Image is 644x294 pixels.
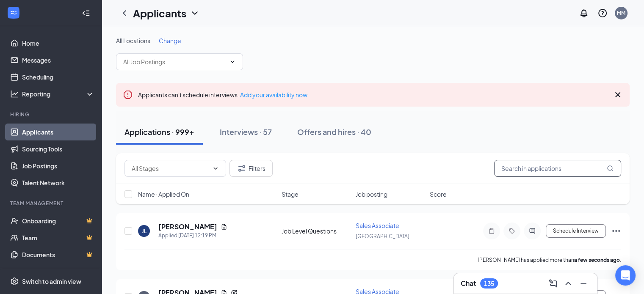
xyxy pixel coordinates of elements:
div: Interviews · 57 [220,126,272,137]
b: a few seconds ago [574,257,620,263]
svg: ChevronDown [190,8,200,18]
div: Job Level Questions [282,227,351,235]
svg: Tag [507,228,517,234]
a: Messages [22,52,94,69]
a: SurveysCrown [22,263,94,280]
button: Filter Filters [229,160,273,177]
svg: WorkstreamLogo [9,8,18,17]
svg: Filter [237,163,247,173]
a: DocumentsCrown [22,246,94,263]
svg: ActiveChat [527,228,537,234]
a: TeamCrown [22,229,94,246]
div: Offers and hires · 40 [297,126,371,137]
input: Search in applications [494,160,621,177]
a: Add your availability now [240,91,307,99]
svg: ChevronDown [212,165,219,172]
button: ChevronUp [561,277,575,290]
svg: Notifications [579,8,589,18]
svg: ChevronDown [229,58,236,65]
h1: Applicants [133,6,186,20]
svg: ComposeMessage [548,278,558,289]
div: Switch to admin view [22,277,81,286]
div: JL [142,228,146,235]
button: Schedule Interview [546,224,606,238]
svg: Analysis [10,90,19,98]
input: All Job Postings [123,57,226,66]
span: Applicants can't schedule interviews. [138,91,307,99]
span: Stage [282,190,299,198]
div: MM [617,9,625,16]
span: Job posting [356,190,387,198]
svg: ChevronLeft [119,8,130,18]
div: 135 [484,280,494,287]
svg: Note [486,228,497,234]
svg: QuestionInfo [597,8,608,18]
span: Sales Associate [356,222,399,229]
a: Job Postings [22,157,94,174]
svg: Cross [613,90,623,100]
h5: [PERSON_NAME] [158,222,217,231]
button: ComposeMessage [546,277,560,290]
a: Scheduling [22,69,94,85]
button: Minimize [577,277,590,290]
div: Reporting [22,90,95,98]
svg: Settings [10,277,19,286]
svg: Document [221,223,227,230]
a: Home [22,35,94,52]
span: Score [430,190,447,198]
svg: MagnifyingGlass [607,165,614,172]
svg: ChevronUp [563,278,573,289]
input: All Stages [132,164,209,173]
div: Team Management [10,200,93,207]
p: [PERSON_NAME] has applied more than . [478,256,621,264]
div: Hiring [10,111,93,118]
span: Change [159,37,181,44]
svg: Collapse [82,9,90,17]
div: Applied [DATE] 12:19 PM [158,231,227,240]
span: [GEOGRAPHIC_DATA] [356,233,409,239]
svg: Ellipses [611,226,621,236]
svg: Error [123,90,133,100]
a: Applicants [22,124,94,140]
div: Open Intercom Messenger [615,265,636,286]
h3: Chat [461,279,476,288]
a: Talent Network [22,174,94,191]
a: OnboardingCrown [22,212,94,229]
svg: Minimize [578,278,589,289]
div: Applications · 999+ [124,126,194,137]
a: Sourcing Tools [22,140,94,157]
span: Name · Applied On [138,190,189,198]
span: All Locations [116,37,150,44]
